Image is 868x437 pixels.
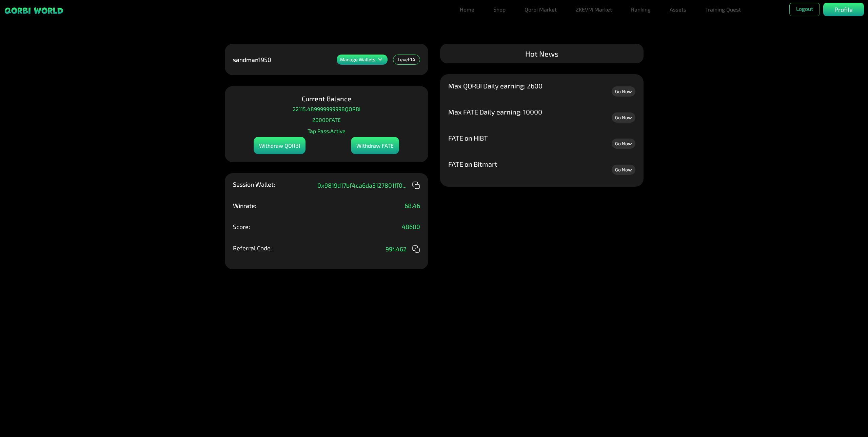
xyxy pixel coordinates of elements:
div: Withdraw FATE [351,137,399,154]
p: Profile [834,5,853,14]
div: Level: 14 [393,55,420,65]
p: Current Balance [302,94,351,103]
a: Go Now [612,139,635,149]
a: Go Now [612,165,635,175]
div: Hot News [440,44,644,63]
div: 0x9819d17bf4ca6da3127801ff0 ... [317,181,420,189]
a: Training Quest [703,3,744,16]
p: FATE on HIBT [448,134,488,141]
p: Max QORBI Daily earning: 2600 [448,82,542,89]
a: ZKEVM Market [573,3,615,16]
p: 20000 FATE [312,115,341,125]
a: Home [457,3,477,16]
img: sticky brand-logo [4,7,64,15]
button: Logout [789,3,820,16]
div: Withdraw QORBI [254,137,305,154]
p: Referral Code: [233,245,272,251]
p: 68.46 [405,203,420,209]
p: Tap Pass: Active [308,126,346,136]
a: Go Now [612,112,635,123]
a: Qorbi Market [522,3,559,16]
p: Session Wallet: [233,181,275,187]
a: Assets [667,3,689,16]
p: FATE on Bitmart [448,161,497,167]
p: 48600 [402,224,420,230]
div: 994462 [386,245,420,253]
p: sandman1950 [233,57,271,63]
a: Shop [491,3,508,16]
p: Manage Wallets [340,57,375,62]
p: Score: [233,224,250,230]
p: Winrate: [233,203,256,209]
p: 22115.489999999998 QORBI [293,104,360,114]
p: Max FATE Daily earning: 10000 [448,108,542,115]
a: Go Now [612,86,635,97]
a: Ranking [628,3,653,16]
